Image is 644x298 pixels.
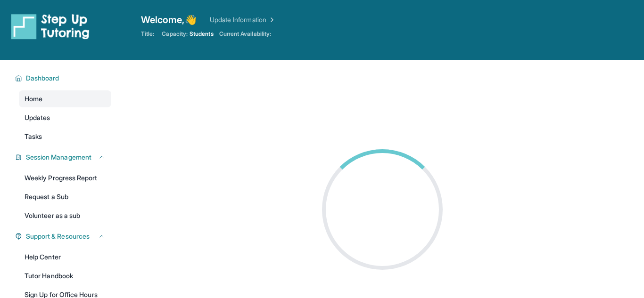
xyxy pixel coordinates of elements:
[25,113,50,122] span: Updates
[219,30,271,38] span: Current Availability:
[266,15,276,24] img: Chevron Right
[19,207,111,224] a: Volunteer as a sub
[19,249,111,266] a: Help Center
[25,132,42,141] span: Tasks
[26,232,90,241] span: Support & Resources
[26,153,91,162] span: Session Management
[19,90,111,107] a: Home
[22,73,106,83] button: Dashboard
[19,169,111,186] a: Weekly Progress Report
[19,109,111,126] a: Updates
[11,13,90,40] img: logo
[25,94,42,104] span: Home
[22,153,106,162] button: Session Management
[22,232,106,241] button: Support & Resources
[141,13,197,26] span: Welcome, 👋
[19,128,111,145] a: Tasks
[19,188,111,205] a: Request a Sub
[19,267,111,284] a: Tutor Handbook
[190,30,214,38] span: Students
[26,73,59,83] span: Dashboard
[162,30,188,38] span: Capacity:
[141,30,154,38] span: Title:
[210,15,276,24] a: Update Information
